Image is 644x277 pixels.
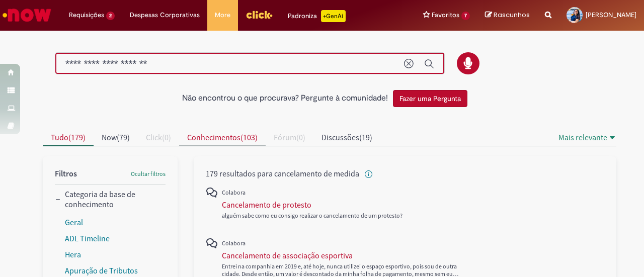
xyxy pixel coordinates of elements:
[182,94,388,103] h2: Não encontrou o que procurava? Pergunte à comunidade!
[393,90,467,107] button: Fazer uma Pergunta
[288,10,346,22] div: Padroniza
[1,5,53,25] img: ServiceNow
[130,10,200,20] span: Despesas Corporativas
[586,11,636,19] span: [PERSON_NAME]
[461,12,470,20] span: 7
[432,10,459,20] span: Favoritos
[69,10,104,20] span: Requisições
[106,12,115,20] span: 2
[246,7,273,22] img: click_logo_yellow_360x200.png
[494,10,530,20] span: Rascunhos
[485,11,530,20] a: Rascunhos
[215,10,230,20] span: More
[321,10,346,22] p: +GenAi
